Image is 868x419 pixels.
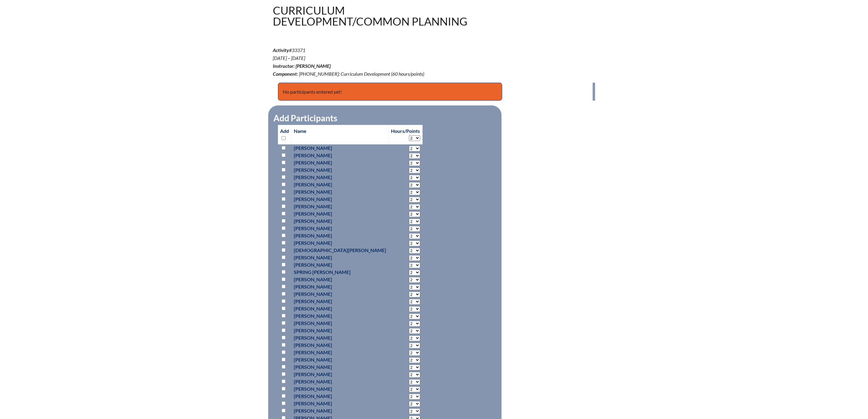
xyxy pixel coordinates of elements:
[294,188,386,196] p: [PERSON_NAME]
[280,127,289,142] p: Add
[273,63,295,69] b: Instructor:
[294,334,386,341] p: [PERSON_NAME]
[391,127,420,135] p: Hours/Points
[294,159,386,166] p: [PERSON_NAME]
[294,298,386,305] p: [PERSON_NAME]
[294,276,386,283] p: [PERSON_NAME]
[294,196,386,203] p: [PERSON_NAME]
[273,47,289,53] b: Activity
[294,371,386,378] p: [PERSON_NAME]
[294,393,386,400] p: [PERSON_NAME]
[294,174,386,181] p: [PERSON_NAME]
[294,239,386,247] p: [PERSON_NAME]
[278,83,502,101] p: No participants entered yet!
[294,166,386,174] p: [PERSON_NAME]
[294,283,386,290] p: [PERSON_NAME]
[294,305,386,312] p: [PERSON_NAME]
[294,312,386,320] p: [PERSON_NAME]
[294,144,386,152] p: [PERSON_NAME]
[294,217,386,225] p: [PERSON_NAME]
[294,363,386,371] p: [PERSON_NAME]
[294,152,386,159] p: [PERSON_NAME]
[294,232,386,239] p: [PERSON_NAME]
[294,203,386,210] p: [PERSON_NAME]
[299,71,390,77] span: [PHONE_NUMBER]: Curriculum Development
[273,71,298,77] b: Component:
[294,327,386,334] p: [PERSON_NAME]
[294,356,386,363] p: [PERSON_NAME]
[294,349,386,356] p: [PERSON_NAME]
[294,268,386,276] p: Spring [PERSON_NAME]
[294,378,386,385] p: [PERSON_NAME]
[273,46,487,78] p: #33371
[294,247,386,254] p: [DEMOGRAPHIC_DATA][PERSON_NAME]
[294,385,386,393] p: [PERSON_NAME]
[294,225,386,232] p: [PERSON_NAME]
[294,341,386,349] p: [PERSON_NAME]
[294,127,386,135] p: Name
[296,63,331,69] span: [PERSON_NAME]
[294,320,386,327] p: [PERSON_NAME]
[294,261,386,268] p: [PERSON_NAME]
[273,55,305,61] span: [DATE] – [DATE]
[294,254,386,261] p: [PERSON_NAME]
[294,407,386,414] p: [PERSON_NAME]
[391,71,424,77] span: (60 hours/points)
[294,210,386,217] p: [PERSON_NAME]
[294,181,386,188] p: [PERSON_NAME]
[294,290,386,298] p: [PERSON_NAME]
[273,113,338,123] legend: Add Participants
[273,5,473,27] h1: Curriculum Development/Common Planning
[294,400,386,407] p: [PERSON_NAME]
